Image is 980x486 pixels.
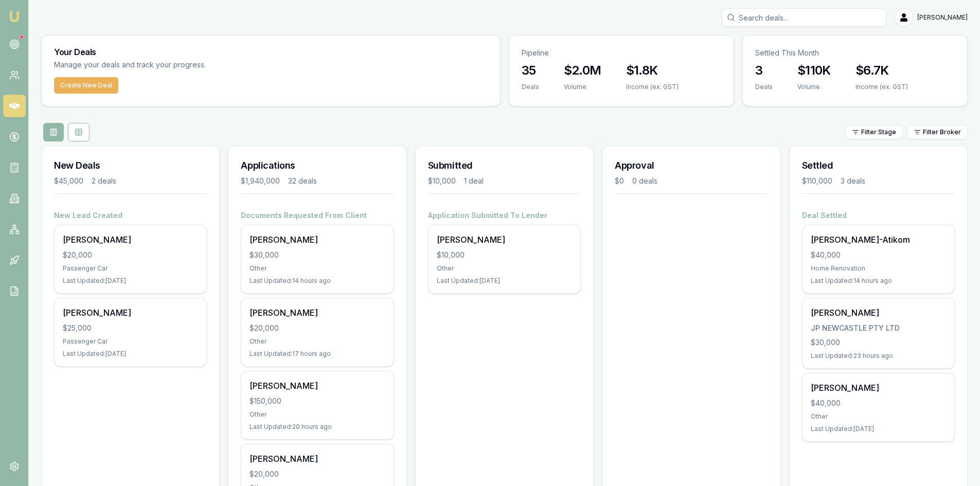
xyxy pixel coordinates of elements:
h4: Deal Settled [802,210,955,221]
div: [PERSON_NAME] [250,380,385,392]
div: 3 deals [841,176,865,186]
h3: Applications [241,158,394,173]
h4: New Lead Created [54,210,207,221]
div: $45,000 [54,176,83,186]
p: Manage your deals and track your progress. [54,59,317,71]
div: Volume [564,83,601,91]
div: JP NEWCASTLE PTY LTD [811,323,946,333]
div: [PERSON_NAME]-Atikom [811,233,946,246]
div: Other [250,264,385,273]
div: Last Updated: 20 hours ago [250,423,385,431]
div: 1 deal [464,176,484,186]
span: Filter Stage [861,128,896,136]
div: Income (ex. GST) [856,83,908,91]
div: [PERSON_NAME] [250,307,385,319]
h3: Settled [802,158,955,173]
span: Filter Broker [923,128,961,136]
p: Settled This Month [755,48,955,58]
div: $30,000 [811,337,946,348]
input: Search deals [722,8,886,27]
div: Other [250,410,385,419]
div: Last Updated: [DATE] [63,277,198,285]
div: $150,000 [250,396,385,406]
div: Other [250,337,385,346]
div: Other [811,412,946,421]
div: $110,000 [802,176,832,186]
div: $10,000 [428,176,456,186]
span: [PERSON_NAME] [917,13,968,22]
h3: $2.0M [564,62,601,79]
div: $10,000 [437,250,572,260]
div: Last Updated: 17 hours ago [250,350,385,358]
h3: $110K [797,62,831,79]
h3: $6.7K [856,62,908,79]
div: Home Renovation [811,264,946,273]
div: 32 deals [288,176,317,186]
div: Passenger Car [63,337,198,346]
div: Last Updated: 14 hours ago [811,277,946,285]
div: $25,000 [63,323,198,333]
div: $20,000 [250,469,385,479]
div: $20,000 [63,250,198,260]
h3: New Deals [54,158,207,173]
h3: $1.8K [626,62,679,79]
div: $20,000 [250,323,385,333]
div: $30,000 [250,250,385,260]
button: Filter Broker [907,125,968,139]
div: Last Updated: [DATE] [437,277,572,285]
div: [PERSON_NAME] [811,307,946,319]
div: [PERSON_NAME] [437,233,572,246]
div: $0 [615,176,624,186]
div: $40,000 [811,398,946,408]
div: Volume [797,83,831,91]
div: $40,000 [811,250,946,260]
div: [PERSON_NAME] [63,233,198,246]
div: [PERSON_NAME] [250,453,385,465]
h3: Your Deals [54,48,488,56]
h4: Application Submitted To Lender [428,210,581,221]
div: Other [437,264,572,273]
div: Deals [522,83,539,91]
div: $1,940,000 [241,176,280,186]
div: 0 deals [632,176,657,186]
div: Last Updated: [DATE] [63,350,198,358]
div: Last Updated: [DATE] [811,425,946,433]
div: Passenger Car [63,264,198,273]
h4: Documents Requested From Client [241,210,394,221]
div: 2 deals [92,176,116,186]
h3: 35 [522,62,539,79]
div: [PERSON_NAME] [63,307,198,319]
p: Pipeline [522,48,721,58]
img: emu-icon-u.png [8,10,21,23]
h3: Submitted [428,158,581,173]
h3: 3 [755,62,773,79]
div: [PERSON_NAME] [811,382,946,394]
div: Last Updated: 23 hours ago [811,352,946,360]
div: Deals [755,83,773,91]
div: [PERSON_NAME] [250,233,385,246]
div: Income (ex. GST) [626,83,679,91]
button: Create New Deal [54,77,118,94]
button: Filter Stage [845,125,903,139]
div: Last Updated: 14 hours ago [250,277,385,285]
h3: Approval [615,158,768,173]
